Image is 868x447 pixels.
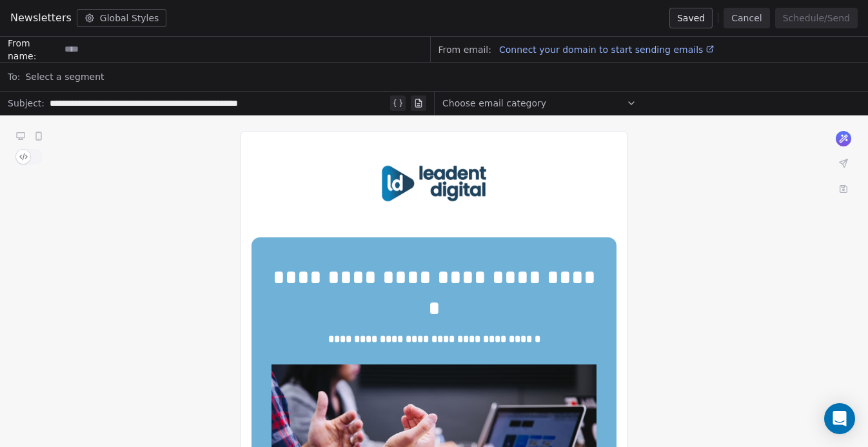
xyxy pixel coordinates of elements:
button: Schedule/Send [775,8,858,28]
span: Select a segment [25,70,104,83]
span: Subject: [8,97,44,114]
button: Saved [669,8,713,28]
span: Connect your domain to start sending emails [499,45,703,55]
button: Cancel [724,8,769,28]
div: Open Intercom Messenger [824,403,855,434]
span: From name: [8,37,59,63]
span: From email: [439,43,491,56]
a: Connect your domain to start sending emails [494,42,715,57]
span: Choose email category [442,97,546,110]
button: Global Styles [77,9,167,27]
span: To: [8,70,20,83]
span: Newsletters [10,10,72,26]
